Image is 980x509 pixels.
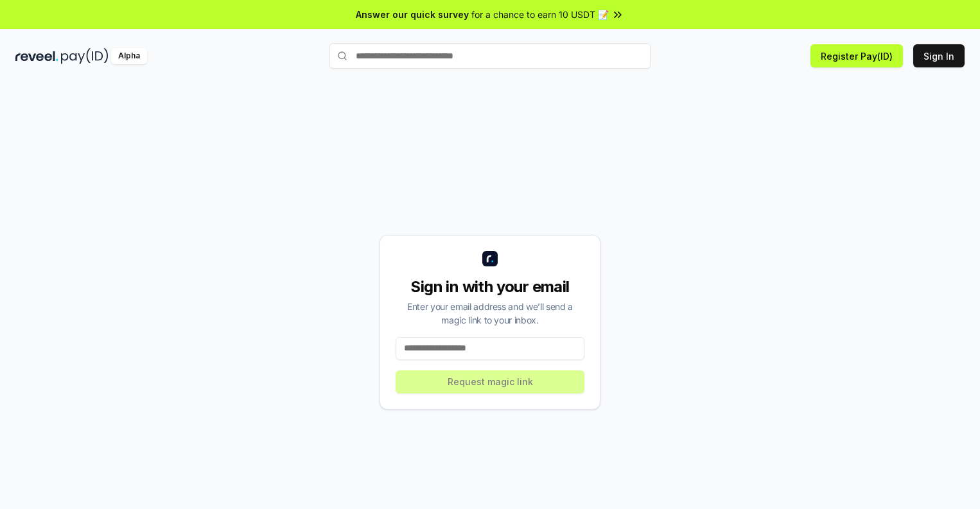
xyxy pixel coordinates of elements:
span: Answer our quick survey [356,8,469,21]
button: Sign In [913,44,965,67]
img: logo_small [482,251,498,266]
div: Alpha [111,48,147,64]
img: reveel_dark [15,48,58,64]
span: for a chance to earn 10 USDT 📝 [471,8,609,21]
div: Enter your email address and we’ll send a magic link to your inbox. [396,300,584,327]
div: Sign in with your email [396,277,584,297]
img: pay_id [61,48,109,64]
button: Register Pay(ID) [810,44,903,67]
